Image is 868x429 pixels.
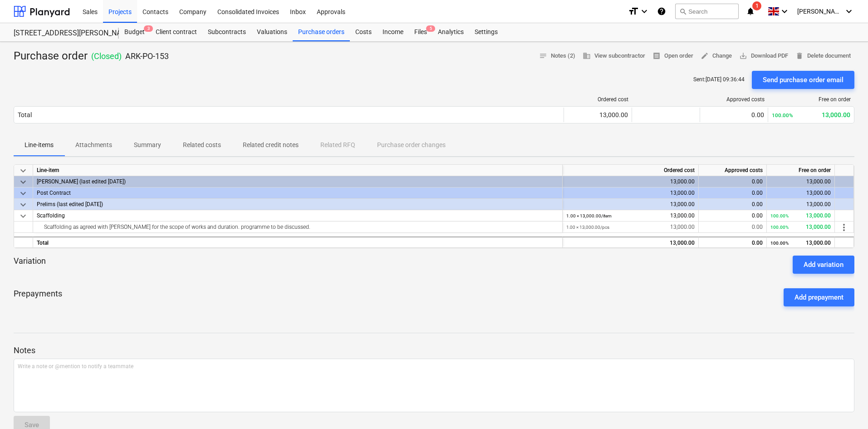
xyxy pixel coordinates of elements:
span: Scaffolding [37,212,65,219]
span: Notes (2) [539,51,575,61]
p: Related credit notes [243,140,299,150]
span: Delete document [795,51,851,61]
p: ( Closed ) [91,51,122,62]
div: Add variation [804,259,843,271]
i: keyboard_arrow_down [779,6,790,17]
span: 3 [144,25,153,32]
p: Line-items [25,140,54,150]
div: 13,000.00 [566,176,695,187]
span: keyboard_arrow_down [18,165,29,176]
div: 0.00 [702,210,763,222]
small: 100.00% [770,225,789,230]
div: 13,000.00 [770,210,831,222]
p: Variation [14,256,46,274]
a: Valuations [251,23,293,41]
a: Budget3 [119,23,150,41]
p: Related costs [183,140,221,150]
div: 13,000.00 [770,199,831,210]
button: View subcontractor [579,49,649,63]
div: 0.00 [702,199,763,210]
div: Budget [119,23,150,41]
div: Post Contract [37,187,559,198]
div: Scaffolding as agreed with kevin for the scope of works and duration. programme to be discussed. [37,222,559,232]
span: save_alt [739,52,747,60]
div: [STREET_ADDRESS][PERSON_NAME] [14,29,108,38]
span: View subcontractor [583,51,645,61]
span: business [583,52,591,60]
span: [PERSON_NAME] [797,8,843,15]
span: receipt [652,52,661,60]
div: Settings [469,23,503,41]
div: 13,000.00 [566,210,695,222]
button: Add variation [793,256,854,274]
small: 100.00% [770,213,789,218]
div: 13,000.00 [770,222,831,233]
span: keyboard_arrow_down [18,211,29,222]
i: Knowledge base [657,6,666,17]
div: Total [18,111,32,118]
small: 100.00% [770,241,789,246]
div: Chat Widget [823,385,868,429]
button: Add prepayment [784,288,854,306]
div: Line-item [33,165,563,176]
div: 0.00 [702,176,763,187]
div: 13,000.00 [568,111,628,118]
div: 13,000.00 [770,187,831,199]
div: 13,000.00 [770,237,831,249]
div: 13,000.00 [770,176,831,187]
span: keyboard_arrow_down [18,188,29,199]
div: 13,000.00 [772,111,850,118]
p: Attachments [75,140,112,150]
div: Files [409,23,432,41]
span: keyboard_arrow_down [18,199,29,210]
button: Change [697,49,736,63]
div: Galley Lane (last edited 27 Nov 2024) [37,176,559,187]
span: search [679,8,687,15]
div: Ordered cost [568,96,628,103]
button: Send purchase order email [752,71,854,89]
button: Delete document [792,49,854,63]
div: Purchase order [14,49,169,64]
div: 13,000.00 [566,237,695,249]
i: keyboard_arrow_down [843,6,854,17]
div: Prelims (last edited 27 Nov 2024) [37,199,559,210]
span: delete [795,52,804,60]
small: 1.00 × 13,000.00 / pcs [566,225,609,230]
a: Purchase orders [293,23,350,41]
button: Open order [649,49,697,63]
div: Approved costs [699,165,767,176]
div: 0.00 [702,187,763,199]
i: keyboard_arrow_down [639,6,650,17]
p: Prepayments [14,288,62,306]
a: Analytics [432,23,469,41]
span: Change [701,51,732,61]
span: 1 [752,1,761,10]
div: Free on order [772,96,851,103]
div: Total [33,237,563,248]
span: notes [539,52,547,60]
div: Send purchase order email [763,74,843,86]
div: 0.00 [702,222,763,233]
small: 100.00% [772,112,793,118]
div: Ordered cost [563,165,699,176]
div: Costs [350,23,377,41]
p: Notes [14,345,854,356]
a: Client contract [150,23,202,41]
div: Approved costs [704,96,765,103]
div: 0.00 [702,237,763,249]
div: 13,000.00 [566,199,695,210]
button: Download PDF [736,49,792,63]
i: format_size [628,6,639,17]
span: Open order [652,51,693,61]
button: Notes (2) [535,49,579,63]
a: Subcontracts [202,23,251,41]
a: Files5 [409,23,432,41]
span: more_vert [839,222,849,233]
p: ARK-PO-153 [125,51,169,62]
div: Free on order [767,165,835,176]
div: Add prepayment [794,291,843,303]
